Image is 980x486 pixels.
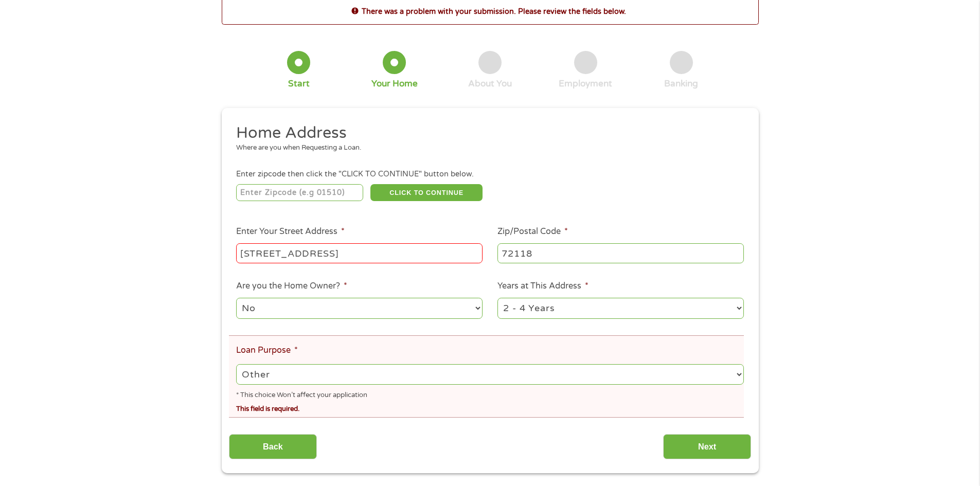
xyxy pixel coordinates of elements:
div: About You [468,78,512,89]
input: Back [229,434,317,459]
label: Enter Your Street Address [236,226,345,237]
div: Banking [664,78,698,89]
div: Employment [559,78,612,89]
div: This field is required. [236,401,743,415]
div: Enter zipcode then click the "CLICK TO CONTINUE" button below. [236,169,743,180]
input: 1 Main Street [236,243,483,263]
input: Enter Zipcode (e.g 01510) [236,184,363,202]
div: * This choice Won’t affect your application [236,387,743,401]
div: Your Home [371,78,418,89]
h2: Home Address [236,123,736,143]
button: CLICK TO CONTINUE [370,184,483,202]
label: Are you the Home Owner? [236,281,347,292]
h2: There was a problem with your submission. Please review the fields below. [222,6,758,17]
input: Next [663,434,751,459]
label: Zip/Postal Code [497,226,568,237]
div: Start [288,78,310,89]
div: Where are you when Requesting a Loan. [236,143,736,153]
label: Loan Purpose [236,345,298,356]
label: Years at This Address [497,281,589,292]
